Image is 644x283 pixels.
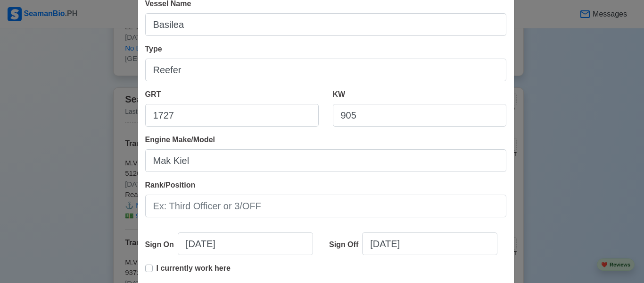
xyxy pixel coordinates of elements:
p: I currently work here [157,263,231,274]
input: 8000 [333,104,506,127]
span: GRT [145,90,161,98]
input: 33922 [145,104,319,127]
div: Sign Off [329,239,362,250]
span: Engine Make/Model [145,136,215,144]
div: Sign On [145,239,178,250]
input: Ex. Man B&W MC [145,149,506,172]
input: Ex: Dolce Vita [145,13,506,36]
span: Type [145,45,162,53]
span: KW [333,90,346,98]
input: Bulk, Container, etc. [145,59,506,81]
span: Rank/Position [145,181,196,189]
input: Ex: Third Officer or 3/OFF [145,195,506,217]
